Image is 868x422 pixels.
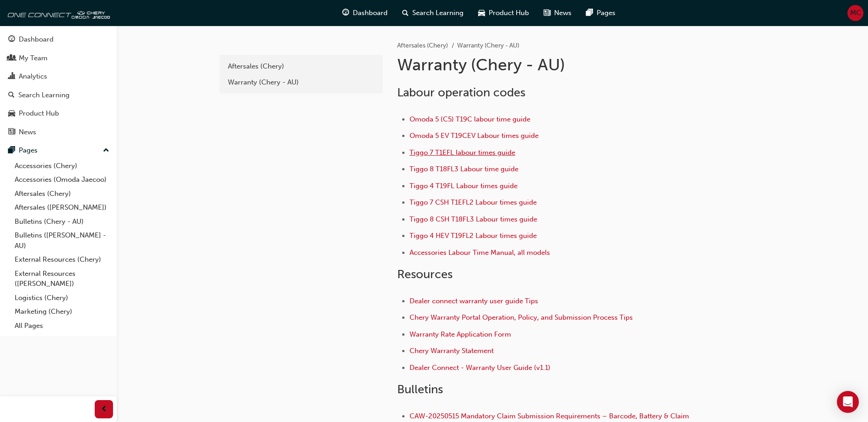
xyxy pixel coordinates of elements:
[8,110,15,118] span: car-icon
[19,145,38,156] div: Pages
[4,124,113,141] a: News
[5,4,110,22] img: oneconnect
[11,187,113,201] a: Aftersales (Chery)
[837,391,859,413] div: Open Intercom Messenger
[4,87,113,104] a: Search Learning
[410,330,511,338] a: Warranty Rate Application Form
[410,248,550,257] a: Accessories Labour Time Manual, all models
[4,105,113,122] a: Product Hub
[11,267,113,291] a: External Resources ([PERSON_NAME])
[11,291,113,305] a: Logistics (Chery)
[489,8,529,18] span: Product Hub
[410,364,550,372] a: Dealer Connect - Warranty User Guide (v1.1)
[103,145,109,157] span: up-icon
[11,228,113,253] a: Bulletins ([PERSON_NAME] - AU)
[18,90,70,100] div: Search Learning
[410,165,518,173] a: Tiggo 8 T18FL3 Labour time guide
[19,71,47,82] div: Analytics
[19,127,36,137] div: News
[11,319,113,333] a: All Pages
[8,91,15,100] span: search-icon
[228,61,374,72] div: Aftersales (Chery)
[8,128,15,137] span: news-icon
[397,85,525,100] span: Labour operation codes
[410,297,538,305] a: Dealer connect warranty user guide Tips
[223,58,379,74] a: Aftersales (Chery)
[4,68,113,85] a: Analytics
[342,7,349,19] span: guage-icon
[586,7,593,19] span: pages-icon
[397,267,453,281] span: Resources
[471,4,536,22] a: car-iconProduct Hub
[8,73,15,81] span: chart-icon
[410,215,537,223] a: Tiggo 8 CSH T18FL3 Labour times guide
[847,5,863,21] button: MC
[4,142,113,159] button: Pages
[11,305,113,319] a: Marketing (Chery)
[544,7,550,19] span: news-icon
[19,53,48,63] div: My Team
[11,253,113,267] a: External Resources (Chery)
[412,8,464,18] span: Search Learning
[4,50,113,67] a: My Team
[410,198,537,206] a: Tiggo 7 CSH T1EFL2 Labour times guide
[8,54,15,63] span: people-icon
[11,159,113,173] a: Accessories (Chery)
[4,31,113,48] a: Dashboard
[397,42,448,49] a: Aftersales (Chery)
[228,77,374,88] div: Warranty (Chery - AU)
[478,7,485,19] span: car-icon
[11,200,113,215] a: Aftersales ([PERSON_NAME])
[4,29,113,142] button: DashboardMy TeamAnalyticsSearch LearningProduct HubNews
[223,74,379,90] a: Warranty (Chery - AU)
[19,108,59,119] div: Product Hub
[536,4,579,22] a: news-iconNews
[410,347,494,355] a: Chery Warranty Statement
[410,313,633,322] a: Chery Warranty Portal Operation, Policy, and Submission Process Tips
[410,182,518,190] a: Tiggo 4 T19FL Labour times guide
[8,36,15,44] span: guage-icon
[597,8,615,18] span: Pages
[11,173,113,187] a: Accessories (Omoda Jaecoo)
[11,215,113,229] a: Bulletins (Chery - AU)
[410,232,537,240] a: Tiggo 4 HEV T19FL2 Labour times guide
[554,8,571,18] span: News
[410,115,530,123] a: Omoda 5 (C5) T19C labour time guide
[397,55,697,75] h1: Warranty (Chery - AU)
[579,4,623,22] a: pages-iconPages
[410,148,515,157] a: Tiggo 7 T1EFL labour times guide
[335,4,395,22] a: guage-iconDashboard
[101,404,108,415] span: prev-icon
[850,8,861,18] span: MC
[353,8,388,18] span: Dashboard
[410,132,539,140] a: Omoda 5 EV T19CEV Labour times guide
[402,7,409,19] span: search-icon
[8,147,15,155] span: pages-icon
[397,382,443,396] span: Bulletins
[457,41,519,51] li: Warranty (Chery - AU)
[395,4,471,22] a: search-iconSearch Learning
[19,34,54,45] div: Dashboard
